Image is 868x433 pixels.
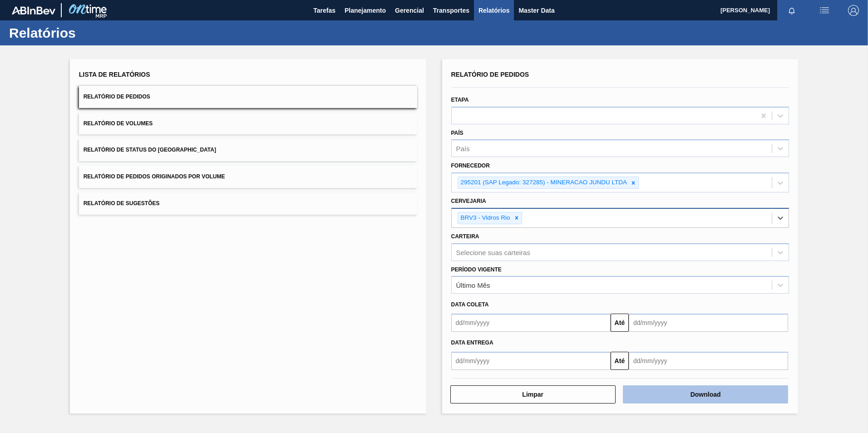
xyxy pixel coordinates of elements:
button: Relatório de Volumes [79,113,417,135]
label: Cervejaria [451,198,486,204]
button: Notificações [777,4,806,17]
button: Até [611,314,629,332]
span: Relatório de Volumes [84,120,153,127]
label: País [451,130,464,136]
input: dd/mm/yyyy [629,352,788,370]
label: Fornecedor [451,162,490,169]
span: Gerencial [395,5,424,16]
h1: Relatórios [9,28,170,38]
img: userActions [819,5,830,16]
div: BRV3 - Vidros Rio [458,212,512,224]
span: Relatório de Status do [GEOGRAPHIC_DATA] [84,147,216,153]
span: Master Data [518,5,554,16]
span: Data entrega [451,340,493,346]
img: TNhmsLtSVTkK8tSr43FrP2fwEKptu5GPRR3wAAAABJRU5ErkJggg== [12,6,55,15]
button: Até [611,352,629,370]
div: Último Mês [456,281,490,289]
span: Relatório de Pedidos [84,93,150,100]
button: Relatório de Pedidos Originados por Volume [79,166,417,188]
div: 295201 (SAP Legado: 327285) - MINERACAO JUNDU LTDA [458,177,628,188]
button: Relatório de Sugestões [79,192,417,215]
label: Etapa [451,97,469,103]
span: Transportes [433,5,469,16]
button: Relatório de Pedidos [79,86,417,108]
span: Relatório de Pedidos Originados por Volume [84,173,225,180]
label: Carteira [451,233,479,240]
label: Período Vigente [451,266,502,273]
span: Planejamento [345,5,386,16]
button: Limpar [450,385,616,403]
span: Relatório de Sugestões [84,200,160,207]
span: Relatório de Pedidos [451,71,529,78]
input: dd/mm/yyyy [629,314,788,332]
div: País [456,145,470,153]
button: Relatório de Status do [GEOGRAPHIC_DATA] [79,139,417,161]
input: dd/mm/yyyy [451,314,611,332]
img: Logout [848,5,859,16]
span: Data coleta [451,301,489,308]
span: Tarefas [313,5,335,16]
span: Lista de Relatórios [79,71,150,78]
span: Relatórios [478,5,509,16]
input: dd/mm/yyyy [451,352,611,370]
div: Selecione suas carteiras [456,248,530,256]
button: Download [623,385,788,403]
